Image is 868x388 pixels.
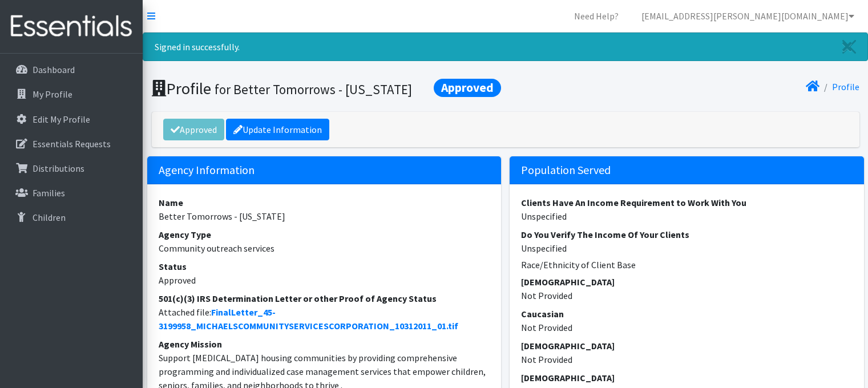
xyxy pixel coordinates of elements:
[33,114,90,125] p: Edit My Profile
[5,157,138,180] a: Distributions
[33,138,111,149] p: Essentials Requests
[159,273,490,287] dd: Approved
[147,156,502,184] h5: Agency Information
[521,275,853,289] dt: [DEMOGRAPHIC_DATA]
[159,241,490,255] dd: Community outreach services
[521,354,572,365] span: translation missing: en.not_provided
[521,228,853,241] dt: Do You Verify The Income Of Your Clients
[565,5,628,27] a: Need Help?
[521,339,853,353] dt: [DEMOGRAPHIC_DATA]
[33,88,72,100] p: My Profile
[521,290,572,301] span: translation missing: en.not_provided
[5,206,138,229] a: Children
[159,209,490,223] dd: Better Tomorrows - [US_STATE]
[521,209,853,223] dd: Unspecified
[510,156,864,184] h5: Population Served
[521,307,853,321] dt: Caucasian
[5,58,138,81] a: Dashboard
[434,79,501,97] span: Approved
[521,196,853,209] dt: Clients Have An Income Requirement to Work With You
[5,108,138,131] a: Edit My Profile
[159,228,490,241] dt: Agency Type
[5,7,138,46] img: HumanEssentials
[159,196,490,209] dt: Name
[159,292,490,305] dt: 501(c)(3) IRS Determination Letter or other Proof of Agency Status
[521,241,853,255] dd: Unspecified
[152,79,502,99] h1: Profile
[832,81,859,92] a: Profile
[33,187,65,199] p: Families
[215,81,412,98] small: for Better Tomorrows - [US_STATE]
[521,260,853,270] h6: Race/Ethnicity of Client Base
[521,322,572,333] span: translation missing: en.not_provided
[5,132,138,155] a: Essentials Requests
[5,181,138,204] a: Families
[159,260,490,273] dt: Status
[5,83,138,106] a: My Profile
[831,33,867,60] a: Close
[159,337,490,351] dt: Agency Mission
[632,5,863,27] a: [EMAIL_ADDRESS][PERSON_NAME][DOMAIN_NAME]
[226,119,329,140] a: Update Information
[159,306,458,332] a: FinalLetter_45-3199958_MICHAELSCOMMUNITYSERVICESCORPORATION_10312011_01.tif
[33,163,84,174] p: Distributions
[33,64,75,75] p: Dashboard
[33,212,66,223] p: Children
[521,371,853,385] dt: [DEMOGRAPHIC_DATA]
[159,305,490,333] dd: Attached file:
[143,33,868,61] div: Signed in successfully.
